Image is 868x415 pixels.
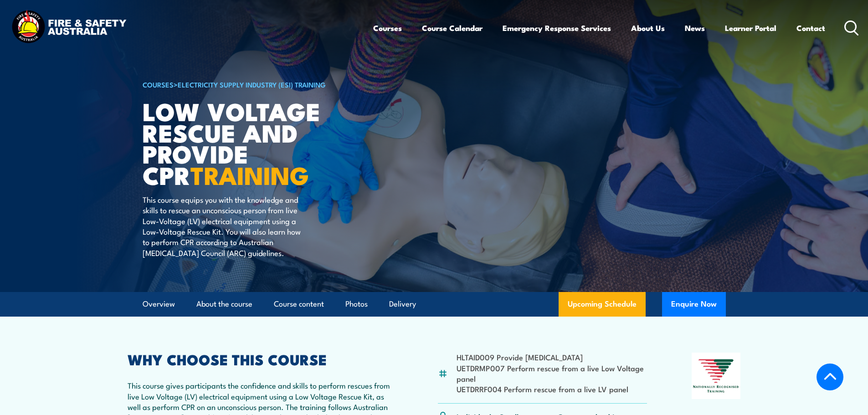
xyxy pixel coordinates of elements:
[457,352,647,362] li: HLTAID009 Provide [MEDICAL_DATA]
[143,292,175,316] a: Overview
[796,16,825,40] a: Contact
[143,79,174,89] a: COURSES
[725,16,776,40] a: Learner Portal
[422,16,483,40] a: Course Calendar
[190,155,309,193] strong: TRAINING
[128,353,394,365] h2: WHY CHOOSE THIS COURSE
[559,292,646,317] a: Upcoming Schedule
[274,292,324,316] a: Course content
[373,16,402,40] a: Courses
[457,363,647,384] li: UETDRMP007 Perform rescue from a live Low Voltage panel
[685,16,705,40] a: News
[457,384,647,394] li: UETDRRF004 Perform rescue from a live LV panel
[389,292,416,316] a: Delivery
[143,100,368,185] h1: Low Voltage Rescue and Provide CPR
[503,16,611,40] a: Emergency Response Services
[662,292,726,317] button: Enquire Now
[143,194,309,258] p: This course equips you with the knowledge and skills to rescue an unconscious person from live Lo...
[196,292,252,316] a: About the course
[345,292,368,316] a: Photos
[692,353,741,399] img: Nationally Recognised Training logo.
[178,79,326,89] a: Electricity Supply Industry (ESI) Training
[143,79,368,90] h6: >
[631,16,665,40] a: About Us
